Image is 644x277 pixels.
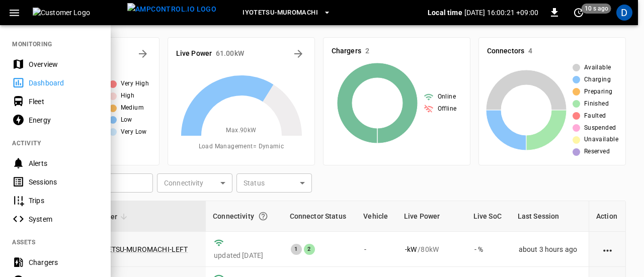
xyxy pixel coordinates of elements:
div: Chargers [29,257,99,267]
div: Energy [29,115,99,125]
div: Overview [29,59,99,69]
div: Sessions [29,177,99,187]
div: System [29,214,99,224]
span: 10 s ago [582,4,611,14]
div: Dashboard [29,78,99,88]
img: ampcontrol.io logo [127,3,216,16]
p: [DATE] 16:00:21 +09:00 [464,8,538,18]
div: profile-icon [616,5,632,21]
span: Iyotetsu-Muromachi [243,7,318,19]
button: set refresh interval [571,5,587,21]
div: Alerts [29,158,99,168]
p: Local time [428,8,462,18]
img: Customer Logo [33,8,123,18]
div: Fleet [29,97,99,107]
div: Trips [29,196,99,206]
